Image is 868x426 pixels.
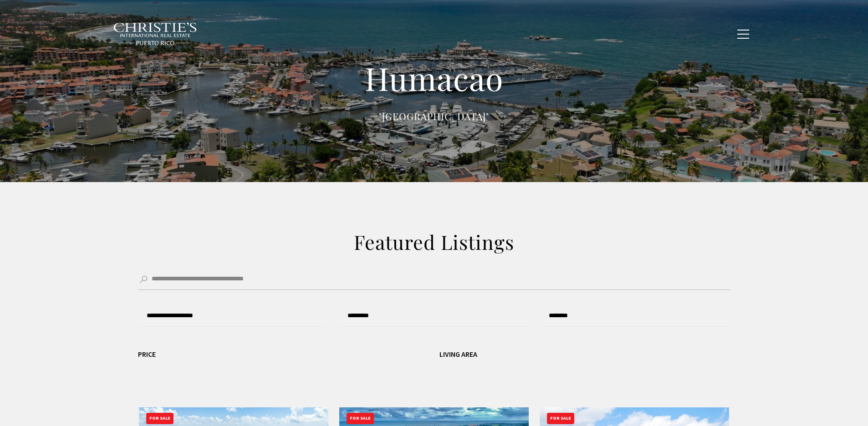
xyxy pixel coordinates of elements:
div: Living Area [439,350,477,358]
img: Christie's International Real Estate black text logo [113,22,198,46]
p: "[GEOGRAPHIC_DATA]" [252,109,616,124]
div: Price [138,350,156,358]
div: For Sale [347,413,374,424]
h2: Featured Listings [238,229,630,255]
div: For Sale [146,413,174,424]
div: For Sale [547,413,574,424]
h1: Humacao [252,58,616,98]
